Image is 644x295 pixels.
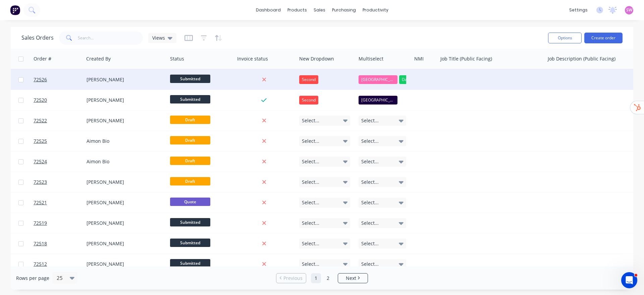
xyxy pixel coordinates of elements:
[361,179,379,185] span: Select...
[284,5,310,15] div: products
[170,95,210,103] span: Submitted
[626,7,632,13] span: SW
[87,220,161,226] div: [PERSON_NAME]
[87,138,161,144] div: Aimon Bio
[170,218,210,226] span: Submitted
[87,76,161,83] div: [PERSON_NAME]
[87,117,161,124] div: [PERSON_NAME]
[170,198,210,206] span: Quote
[152,34,165,41] span: Views
[34,90,74,110] a: 72520
[283,275,303,282] span: Previous
[87,261,161,267] div: [PERSON_NAME]
[359,55,383,62] div: Multiselect
[302,240,319,247] span: Select...
[361,220,379,226] span: Select...
[361,117,379,124] span: Select...
[359,75,418,84] button: [GEOGRAPHIC_DATA]Darwin
[302,199,319,206] span: Select...
[87,158,161,165] div: Aimon Bio
[170,157,210,165] span: Draft
[276,275,306,282] a: Previous page
[302,179,319,185] span: Select...
[299,96,318,104] div: Second
[621,272,637,288] iframe: Intercom live chat
[34,240,47,247] span: 72518
[34,220,47,226] span: 72519
[548,55,615,62] div: Job Description (Public Facing)
[34,97,47,103] span: 72520
[34,152,74,172] a: 72524
[34,172,74,192] a: 72523
[16,275,49,282] span: Rows per page
[299,75,318,84] div: Second
[34,199,47,206] span: 72521
[34,76,47,83] span: 72526
[170,239,210,247] span: Submitted
[87,199,161,206] div: [PERSON_NAME]
[440,55,492,62] div: Job Title (Public Facing)
[170,259,210,267] span: Submitted
[34,117,47,124] span: 72522
[34,158,47,165] span: 72524
[566,5,591,15] div: settings
[21,35,54,41] h1: Sales Orders
[10,5,20,15] img: Factory
[34,254,74,274] a: 72512
[34,261,47,267] span: 72512
[346,275,356,282] span: Next
[338,275,368,282] a: Next page
[34,193,74,213] a: 72521
[87,97,161,103] div: [PERSON_NAME]
[273,273,371,283] ul: Pagination
[414,55,424,62] div: NMI
[170,177,210,185] span: Draft
[34,213,74,233] a: 72519
[359,96,397,104] button: [GEOGRAPHIC_DATA]
[310,5,329,15] div: sales
[323,273,333,283] a: Page 2
[34,111,74,131] a: 72522
[253,5,284,15] a: dashboard
[34,179,47,185] span: 72523
[87,179,161,185] div: [PERSON_NAME]
[311,273,321,283] a: Page 1 is your current page
[34,138,47,144] span: 72525
[359,5,392,15] div: productivity
[584,33,623,43] button: Create order
[34,55,51,62] div: Order #
[361,240,379,247] span: Select...
[170,116,210,124] span: Draft
[302,138,319,144] span: Select...
[299,55,334,62] div: New Dropdown
[361,158,379,165] span: Select...
[302,117,319,124] span: Select...
[361,261,379,267] span: Select...
[170,75,210,83] span: Submitted
[87,240,161,247] div: [PERSON_NAME]
[302,158,319,165] span: Select...
[402,76,415,83] span: Darwin
[302,220,319,226] span: Select...
[34,234,74,254] a: 72518
[34,131,74,151] a: 72525
[86,55,111,62] div: Created By
[237,55,268,62] div: Invoice status
[548,33,582,43] button: Options
[34,70,74,90] a: 72526
[361,138,379,144] span: Select...
[361,76,395,83] span: [GEOGRAPHIC_DATA]
[302,261,319,267] span: Select...
[361,199,379,206] span: Select...
[170,136,210,144] span: Draft
[170,55,184,62] div: Status
[361,97,395,103] span: [GEOGRAPHIC_DATA]
[329,5,359,15] div: purchasing
[78,31,143,45] input: Search...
